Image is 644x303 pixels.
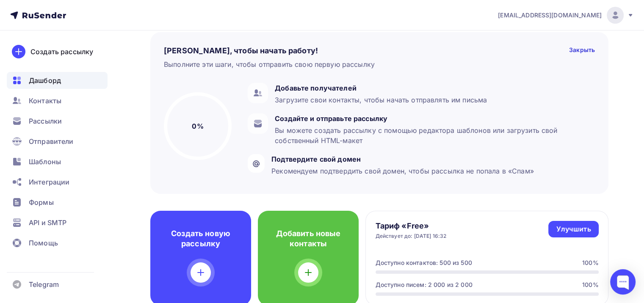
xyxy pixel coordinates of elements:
h4: Создать новую рассылку [164,229,238,249]
a: Отправители [7,133,108,150]
div: Выполните эти шаги, чтобы отправить свою первую рассылку [164,59,375,69]
a: Дашборд [7,72,108,89]
a: Формы [7,194,108,211]
span: Интеграции [29,177,69,187]
div: Доступно писем: 2 000 из 2 000 [376,281,473,289]
div: Рекомендуем подтвердить свой домен, чтобы рассылка не попала в «Спам» [271,166,534,176]
span: Отправители [29,136,74,146]
div: Закрыть [569,46,595,56]
span: Контакты [29,96,61,106]
a: Рассылки [7,113,108,129]
span: [EMAIL_ADDRESS][DOMAIN_NAME] [498,11,602,19]
div: Действует до: [DATE] 16:32 [376,233,447,240]
span: Дашборд [29,75,61,85]
span: Рассылки [29,116,62,126]
div: Подтвердите свой домен [271,154,534,164]
h4: Тариф «Free» [376,221,447,231]
div: Добавьте получателей [275,83,487,93]
div: Доступно контактов: 500 из 500 [376,259,472,267]
h4: [PERSON_NAME], чтобы начать работу! [164,46,318,56]
div: 100% [582,281,599,289]
div: Создайте и отправьте рассылку [275,113,591,124]
a: [EMAIL_ADDRESS][DOMAIN_NAME] [498,7,634,24]
div: 100% [582,259,599,267]
h5: 0% [192,121,203,131]
div: Создать рассылку [30,47,93,57]
span: Шаблоны [29,157,61,167]
h4: Добавить новые контакты [271,229,345,249]
span: Telegram [29,279,59,289]
span: API и SMTP [29,218,66,228]
div: Улучшить [556,224,591,234]
div: Вы можете создать рассылку с помощью редактора шаблонов или загрузить свой собственный HTML-макет [275,125,591,146]
span: Помощь [29,238,58,248]
a: Улучшить [548,221,598,237]
div: Загрузите свои контакты, чтобы начать отправлять им письма [275,95,487,105]
span: Формы [29,197,54,207]
a: Шаблоны [7,153,108,170]
a: Контакты [7,92,108,109]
